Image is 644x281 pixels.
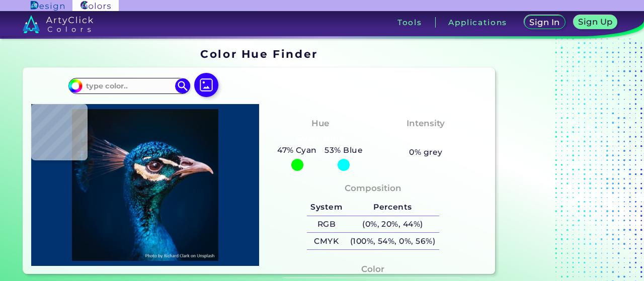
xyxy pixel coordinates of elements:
h5: (100%, 54%, 0%, 56%) [346,233,439,249]
h4: Hue [311,116,329,131]
h4: Composition [345,181,401,196]
a: Sign In [526,16,563,29]
h5: RGB [307,216,346,233]
img: ArtyClick Design logo [31,1,64,11]
h5: CMYK [307,233,346,249]
h5: 47% Cyan [273,144,320,157]
h5: Percents [346,199,439,216]
h4: Intensity [407,116,445,131]
img: icon picture [194,73,218,97]
h4: Color [361,262,384,276]
h5: System [307,199,346,216]
h1: Color Hue Finder [200,46,317,61]
h3: Vibrant [404,132,448,144]
h5: 53% Blue [321,144,367,157]
h5: 0% grey [409,146,442,159]
h3: Applications [448,19,507,26]
img: logo_artyclick_colors_white.svg [23,15,94,33]
h5: Sign In [531,19,558,26]
h5: Sign Up [580,18,611,26]
h3: Tools [397,19,422,26]
input: type color.. [83,79,176,92]
h3: Cyan-Blue [291,132,348,144]
img: img_pavlin.jpg [36,109,254,261]
h5: (0%, 20%, 44%) [346,216,439,233]
img: icon search [175,78,190,93]
a: Sign Up [576,16,615,29]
